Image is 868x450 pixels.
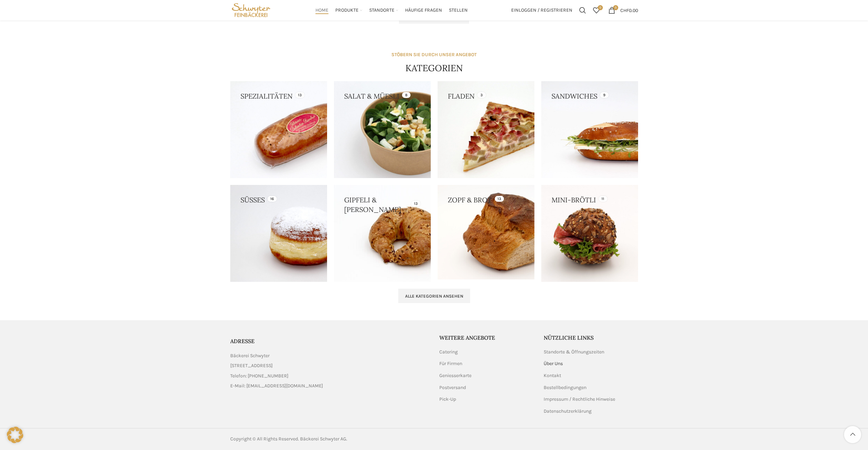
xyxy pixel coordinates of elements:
a: 0 CHF0.00 [605,3,642,17]
a: Datenschutzerklärung [544,408,592,415]
a: Alle Kategorien ansehen [398,289,470,303]
span: ADRESSE [230,338,255,345]
a: Produkte [335,3,362,17]
span: 0 [598,5,603,10]
a: List item link [230,382,429,390]
a: 0 [590,3,603,17]
span: [STREET_ADDRESS] [230,362,273,370]
a: Postversand [439,384,467,391]
a: Über Uns [544,360,563,367]
a: Impressum / Rechtliche Hinweise [544,396,616,403]
span: Häufige Fragen [405,7,442,14]
a: Scroll to top button [844,426,861,443]
span: Bäckerei Schwyter [230,352,270,360]
a: Kontakt [544,372,562,379]
a: Geniesserkarte [439,372,472,379]
span: Home [315,7,328,14]
h5: Nützliche Links [544,334,638,341]
a: Site logo [230,7,272,13]
a: Catering [439,349,458,355]
span: 0 [613,5,618,10]
div: Main navigation [275,3,507,17]
div: STÖBERN SIE DURCH UNSER ANGEBOT [391,51,477,59]
a: Für Firmen [439,360,463,367]
span: Stellen [449,7,468,14]
a: Standorte [369,3,398,17]
div: Meine Wunschliste [590,3,603,17]
a: Stellen [449,3,468,17]
a: List item link [230,372,429,380]
a: Bestellbedingungen [544,384,587,391]
a: Pick-Up [439,396,457,403]
a: Einloggen / Registrieren [508,3,576,17]
a: Suchen [576,3,590,17]
span: Einloggen / Registrieren [511,8,572,13]
a: Standorte & Öffnungszeiten [544,349,605,355]
span: Alle Kategorien ansehen [405,293,463,299]
div: Copyright © All Rights Reserved. Bäckerei Schwyter AG. [230,435,431,443]
span: Produkte [335,7,359,14]
a: Häufige Fragen [405,3,442,17]
span: Standorte [369,7,394,14]
bdi: 0.00 [620,7,638,13]
h4: KATEGORIEN [405,62,463,74]
h5: Weitere Angebote [439,334,534,341]
a: Home [315,3,328,17]
span: CHF [620,7,629,13]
